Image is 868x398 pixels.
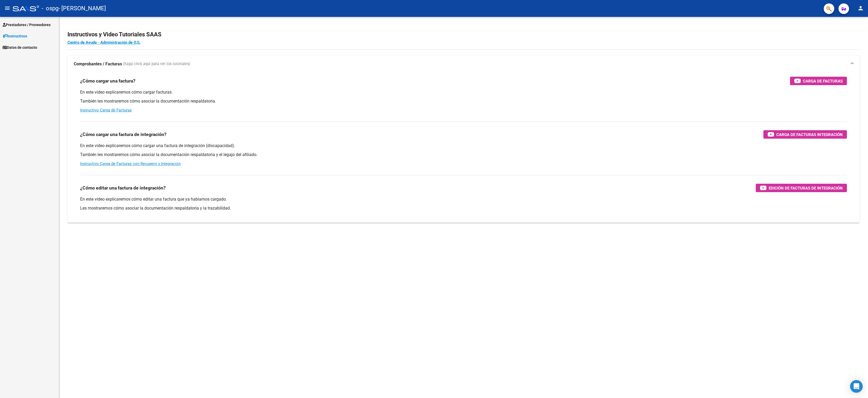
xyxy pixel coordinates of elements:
mat-icon: menu [4,5,11,11]
span: - [PERSON_NAME] [58,3,106,14]
button: Carga de Facturas Integración [763,130,847,139]
span: Datos de contacto [3,45,37,50]
p: Les mostraremos cómo asociar la documentación respaldatoria y la trazabilidad. [80,205,847,211]
span: (haga click aquí para ver los tutoriales) [123,61,190,67]
h3: ¿Cómo editar una factura de integración? [80,184,166,192]
button: Edición de Facturas de integración [756,184,847,192]
a: Centro de Ayuda - Administración de O.S. [67,40,140,45]
span: Edición de Facturas de integración [769,185,843,191]
strong: Comprobantes / Facturas [74,61,122,67]
p: En este video explicaremos cómo cargar una factura de integración (discapacidad). [80,143,847,149]
span: Carga de Facturas Integración [776,131,843,138]
button: Carga de Facturas [790,77,847,85]
h3: ¿Cómo cargar una factura? [80,77,135,85]
mat-expansion-panel-header: Comprobantes / Facturas (haga click aquí para ver los tutoriales) [67,56,860,72]
span: - ospg [42,3,58,14]
a: Instructivo Carga de Facturas [80,108,132,113]
span: Carga de Facturas [803,78,843,84]
p: En este video explicaremos cómo cargar facturas. [80,89,847,95]
p: En este video explicaremos cómo editar una factura que ya habíamos cargado. [80,196,847,202]
p: También les mostraremos cómo asociar la documentación respaldatoria y el legajo del afiliado. [80,152,847,158]
p: También les mostraremos cómo asociar la documentación respaldatoria. [80,98,847,104]
h2: Instructivos y Video Tutoriales SAAS [67,30,860,40]
div: Comprobantes / Facturas (haga click aquí para ver los tutoriales) [67,72,860,223]
a: Instructivo Carga de Facturas con Recupero x Integración [80,161,181,166]
div: Open Intercom Messenger [850,380,863,393]
h3: ¿Cómo cargar una factura de integración? [80,131,167,138]
mat-icon: person [857,5,864,11]
span: Prestadores / Proveedores [3,22,51,28]
span: Instructivos [3,33,27,39]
